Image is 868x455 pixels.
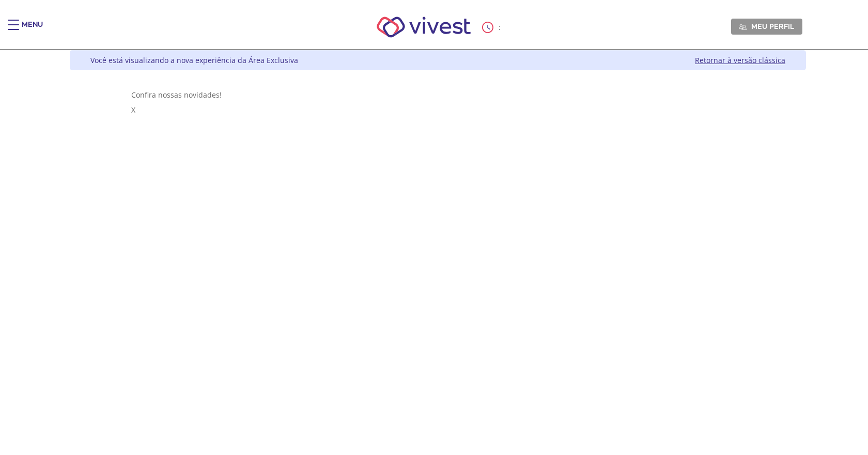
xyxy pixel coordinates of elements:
div: Menu [22,20,43,40]
div: Vivest [62,50,806,455]
a: Retornar à versão clássica [695,55,785,65]
img: Meu perfil [739,23,747,31]
div: : [482,22,503,33]
img: Vivest [365,5,483,49]
div: Você está visualizando a nova experiência da Área Exclusiva [90,55,298,65]
span: X [131,105,135,115]
div: Confira nossas novidades! [131,90,745,100]
a: Meu perfil [731,19,802,34]
span: Meu perfil [751,22,794,31]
